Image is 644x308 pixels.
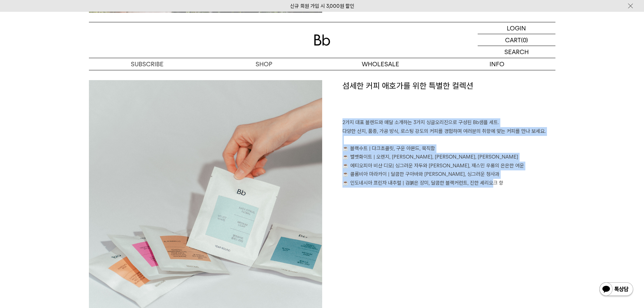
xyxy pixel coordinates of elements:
a: 신규 회원 가입 시 3,000원 할인 [290,3,354,9]
p: LOGIN [507,22,526,34]
a: SUBSCRIBE [89,58,206,70]
a: SHOP [206,58,322,70]
img: 카카오톡 채널 1:1 채팅 버튼 [599,282,634,298]
a: CART (0) [478,34,555,46]
p: CART [505,34,521,46]
h1: 섬세한 커피 애호가를 위한 특별한 컬렉션 [342,80,555,119]
img: 로고 [314,34,330,46]
p: INFO [439,58,555,70]
a: LOGIN [478,22,555,34]
p: WHOLESALE [322,58,439,70]
p: 2가지 대표 블렌드와 매달 소개하는 3가지 싱글오리진으로 구성된 Bb샘플 세트. 다양한 산지, 품종, 가공 방식, 로스팅 강도의 커피를 경험하며 여러분의 취향에 맞는 커피를 ... [342,118,555,187]
p: SEARCH [504,46,529,58]
p: (0) [521,34,528,46]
